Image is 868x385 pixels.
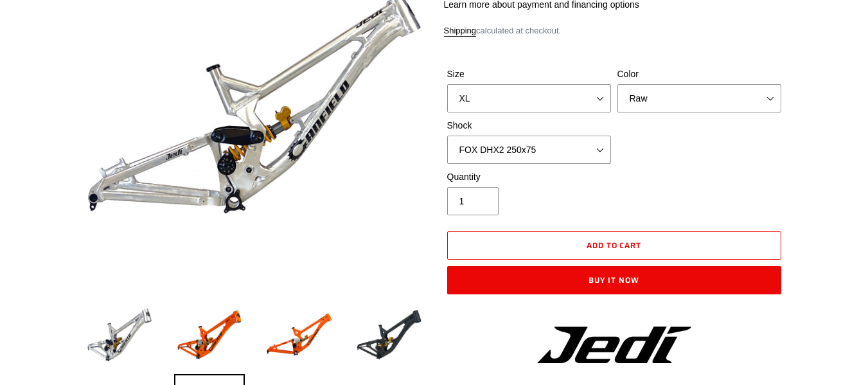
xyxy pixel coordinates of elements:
img: Load image into Gallery viewer, JEDI 29 - Frameset [264,300,335,370]
img: Load image into Gallery viewer, JEDI 29 - Frameset [354,300,425,370]
label: Size [447,67,611,81]
label: Quantity [447,170,611,184]
label: Shock [447,119,611,132]
span: Add to cart [587,239,642,251]
label: Color [617,67,781,81]
button: Add to cart [447,231,781,260]
a: Shipping [444,26,477,37]
img: Load image into Gallery viewer, JEDI 29 - Frameset [84,300,155,370]
button: Buy it now [447,266,781,294]
img: Load image into Gallery viewer, JEDI 29 - Frameset [174,300,245,370]
div: calculated at checkout. [444,24,784,37]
